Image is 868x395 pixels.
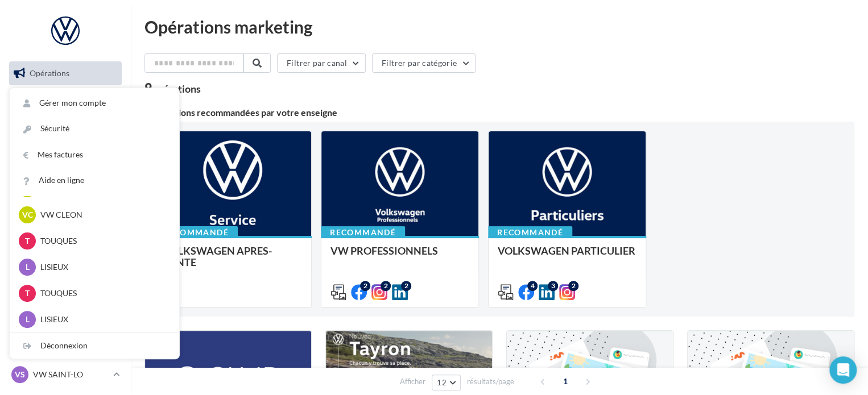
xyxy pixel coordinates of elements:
a: Gérer mon compte [10,90,179,116]
span: VC [22,209,33,221]
a: Visibilité en ligne [7,119,124,143]
span: 1 [556,372,574,390]
span: VS [15,369,25,380]
div: Recommandé [154,226,238,239]
span: VOLKSWAGEN APRES-VENTE [163,244,272,268]
span: VW PROFESSIONNELS [330,244,438,257]
span: Afficher [400,376,425,387]
div: opérations [152,84,201,94]
p: LISIEUX [40,261,166,273]
span: L [26,261,30,273]
span: 12 [437,378,447,387]
div: Recommandé [488,226,572,239]
button: Filtrer par canal [277,53,366,73]
div: 3 [548,281,558,291]
p: TOUQUES [40,235,166,247]
span: Opérations [30,68,69,78]
span: T [25,235,30,247]
div: 3 opérations recommandées par votre enseigne [144,108,854,117]
div: 2 [568,281,578,291]
div: 2 [401,281,411,291]
p: VW CLEON [40,209,166,221]
p: LISIEUX [40,314,166,325]
div: 2 [360,281,370,291]
p: TOUQUES [40,288,166,299]
span: T [25,288,30,299]
a: Campagnes DataOnDemand [7,298,124,331]
div: Recommandé [321,226,405,239]
a: Boîte de réception99+ [7,90,124,114]
a: Mes factures [10,142,179,168]
button: Filtrer par catégorie [372,53,476,73]
a: PLV et print personnalisable [7,260,124,294]
span: L [26,314,30,325]
div: Déconnexion [10,333,179,359]
div: 2 [381,281,391,291]
div: 9 [144,82,201,94]
button: 12 [432,375,461,390]
a: Campagnes [7,147,124,171]
div: Opérations marketing [144,18,854,35]
a: Calendrier [7,232,124,256]
a: Aide en ligne [10,168,179,193]
span: résultats/page [467,376,514,387]
div: 4 [527,281,538,291]
a: Sécurité [10,116,179,142]
a: Opérations [7,61,124,85]
div: Open Intercom Messenger [829,356,857,384]
a: VS VW SAINT-LO [9,364,122,385]
a: Contacts [7,176,124,199]
p: VW SAINT-LO [33,369,109,380]
span: VOLKSWAGEN PARTICULIER [498,244,635,257]
a: Médiathèque [7,203,124,227]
